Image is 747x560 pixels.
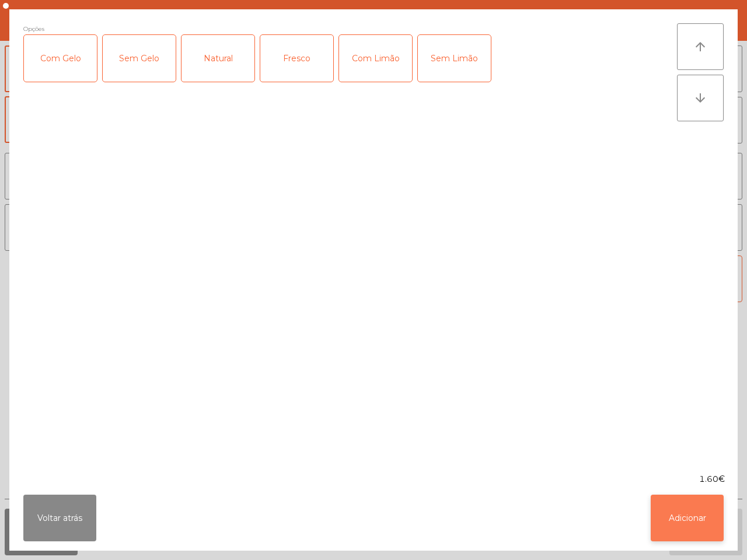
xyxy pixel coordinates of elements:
i: arrow_downward [693,91,707,105]
button: Adicionar [651,495,724,541]
button: arrow_downward [677,75,724,121]
button: Voltar atrás [23,495,96,541]
span: Opções [23,23,44,34]
div: Sem Limão [418,35,491,82]
i: arrow_upward [693,40,707,54]
div: Sem Gelo [103,35,176,82]
div: Com Gelo [24,35,97,82]
div: Fresco [260,35,333,82]
button: arrow_upward [677,23,724,70]
div: Com Limão [339,35,412,82]
div: 1.60€ [9,473,738,485]
div: Natural [181,35,254,82]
